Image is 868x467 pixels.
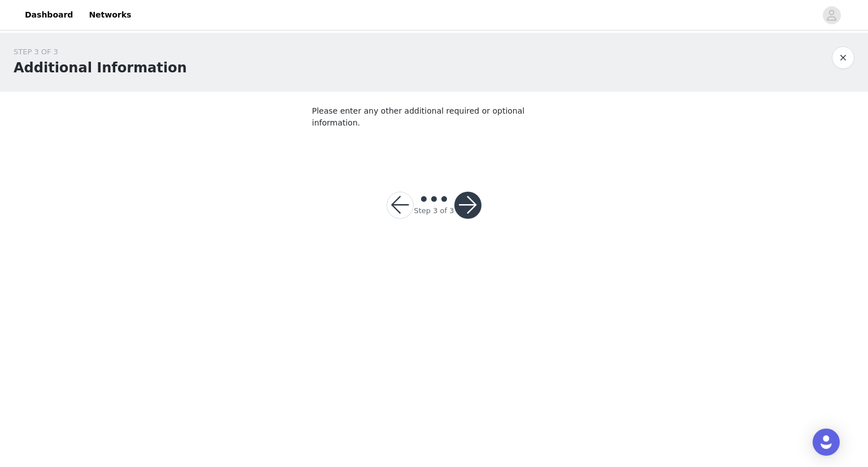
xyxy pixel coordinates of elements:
div: avatar [826,6,837,24]
div: Step 3 of 3 [414,205,454,217]
div: Open Intercom Messenger [813,429,840,456]
a: Networks [82,2,138,28]
h1: Additional Information [14,58,186,78]
div: STEP 3 OF 3 [14,46,186,58]
a: Dashboard [18,2,80,28]
p: Please enter any other additional required or optional information. [312,105,556,129]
